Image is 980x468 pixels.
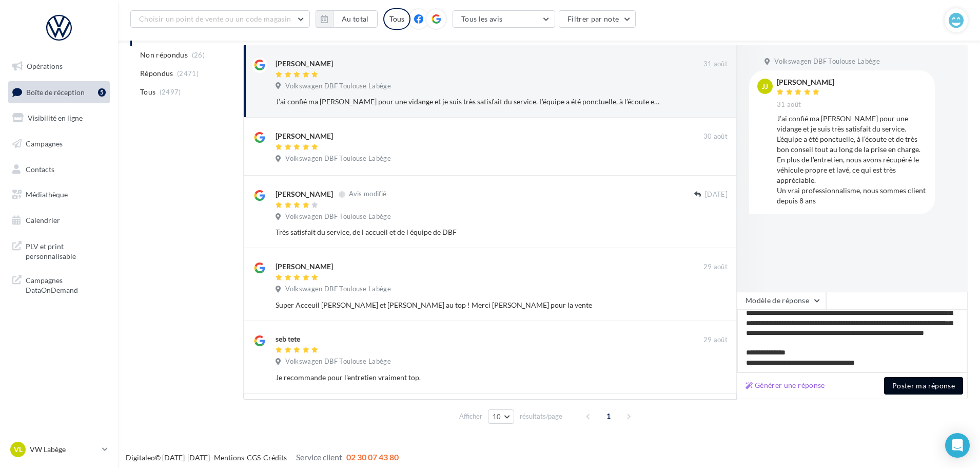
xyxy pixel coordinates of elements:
span: Volkswagen DBF Toulouse Labège [285,212,391,221]
div: [PERSON_NAME] [276,131,333,141]
span: Volkswagen DBF Toulouse Labège [285,285,391,294]
div: [PERSON_NAME] [276,59,333,69]
span: Calendrier [26,216,60,224]
div: seb tete [276,334,300,344]
p: VW Labège [30,444,98,455]
span: 10 [493,413,501,421]
span: 31 août [777,100,801,109]
span: Tous [140,87,155,97]
span: Non répondus [140,50,188,60]
button: Au total [316,10,378,28]
span: Médiathèque [26,190,68,199]
a: Mentions [214,453,244,462]
div: Très satisfait du service, de l accueil et de l équipe de DBF [276,227,661,237]
span: Service client [296,452,342,462]
div: 5 [98,88,106,97]
span: Contacts [26,164,54,173]
button: Choisir un point de vente ou un code magasin [130,10,310,28]
span: Jj [762,81,768,91]
span: © [DATE]-[DATE] - - - [126,453,399,462]
a: Crédits [263,453,287,462]
div: Tous [383,8,410,30]
span: (2497) [160,88,181,96]
a: Campagnes [6,133,112,155]
span: 31 août [703,60,728,69]
div: J’ai confié ma [PERSON_NAME] pour une vidange et je suis très satisfait du service. L’équipe a ét... [276,97,661,107]
span: Avis modifié [349,190,386,198]
a: Opérations [6,55,112,77]
span: 02 30 07 43 80 [346,452,399,462]
span: 1 [600,408,617,424]
div: Open Intercom Messenger [945,433,970,458]
div: [PERSON_NAME] [777,79,834,86]
span: résultats/page [520,411,562,421]
span: 29 août [703,263,728,272]
div: Super Acceuil [PERSON_NAME] et [PERSON_NAME] au top ! Merci [PERSON_NAME] pour la vente [276,300,661,310]
button: Modèle de réponse [737,292,826,309]
div: Je recommande pour l'entretien vraiment top. [276,372,661,383]
span: Tous les avis [461,14,503,23]
span: Afficher [459,411,482,421]
span: Volkswagen DBF Toulouse Labège [285,357,391,366]
span: 30 août [703,132,728,141]
span: Campagnes [26,139,63,148]
span: VL [14,444,23,455]
span: Opérations [27,62,63,70]
span: Visibilité en ligne [28,114,83,122]
a: VL VW Labège [8,440,110,459]
button: Tous les avis [453,10,555,28]
div: [PERSON_NAME] [276,261,333,272]
span: Choisir un point de vente ou un code magasin [139,14,291,23]
a: Digitaleo [126,453,155,462]
button: 10 [488,409,514,424]
div: [PERSON_NAME] [276,189,333,199]
button: Poster ma réponse [884,377,963,395]
span: PLV et print personnalisable [26,239,106,261]
button: Filtrer par note [559,10,636,28]
span: Campagnes DataOnDemand [26,273,106,295]
div: J’ai confié ma [PERSON_NAME] pour une vidange et je suis très satisfait du service. L’équipe a ét... [777,114,927,206]
span: Boîte de réception [26,87,85,96]
button: Générer une réponse [741,379,829,391]
span: [DATE] [705,190,728,199]
span: (2471) [177,69,199,78]
a: Calendrier [6,210,112,231]
span: Volkswagen DBF Toulouse Labège [285,154,391,163]
span: 29 août [703,335,728,345]
span: Volkswagen DBF Toulouse Labège [774,57,880,66]
a: CGS [247,453,261,462]
a: Médiathèque [6,184,112,205]
span: Volkswagen DBF Toulouse Labège [285,82,391,91]
a: PLV et print personnalisable [6,235,112,266]
span: (26) [192,51,205,59]
a: Visibilité en ligne [6,107,112,129]
a: Contacts [6,159,112,180]
a: Campagnes DataOnDemand [6,269,112,299]
a: Boîte de réception5 [6,81,112,103]
button: Au total [333,10,378,28]
span: Répondus [140,68,173,79]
